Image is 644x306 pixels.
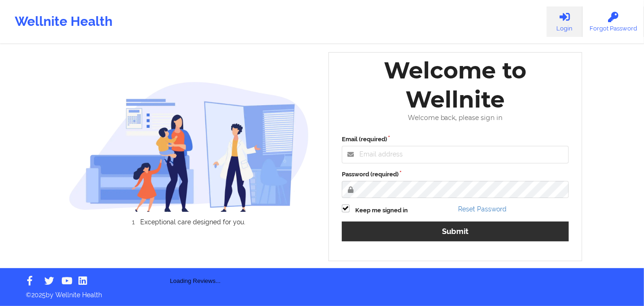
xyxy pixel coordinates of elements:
[355,206,408,215] label: Keep me signed in
[342,146,569,163] input: Email address
[335,56,575,114] div: Welcome to Wellnite
[342,135,569,144] label: Email (required)
[583,6,644,37] a: Forgot Password
[77,218,309,226] li: Exceptional care designed for you.
[335,114,575,122] div: Welcome back, please sign in
[342,170,569,179] label: Password (required)
[342,222,569,241] button: Submit
[459,205,507,213] a: Reset Password
[19,284,625,300] p: © 2025 by Wellnite Health
[69,241,322,286] div: Loading Reviews...
[547,6,583,37] a: Login
[69,81,310,212] img: wellnite-auth-hero_200.c722682e.png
